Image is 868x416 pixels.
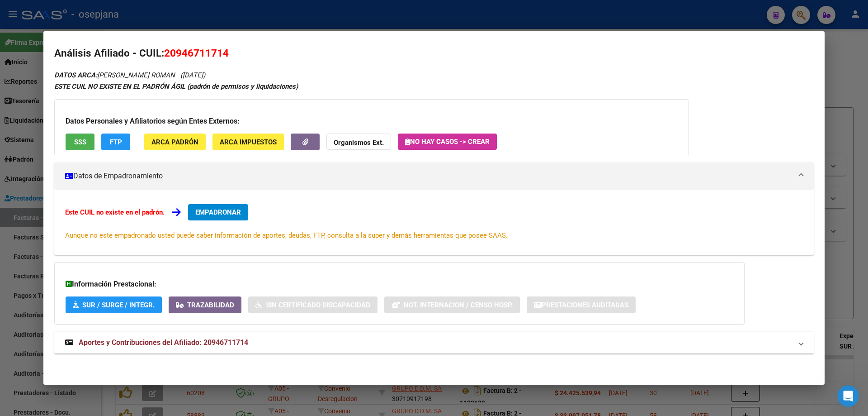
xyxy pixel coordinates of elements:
[326,134,391,150] button: Organismos Ext.
[74,138,86,146] span: SSS
[151,138,198,146] span: ARCA Padrón
[65,171,792,182] mat-panel-title: Datos de Empadronamiento
[66,279,733,290] h3: Información Prestacional:
[384,296,520,313] button: Not. Internacion / Censo Hosp.
[101,134,130,150] button: FTP
[187,301,234,309] span: Trazabilidad
[334,139,384,147] strong: Organismos Ext.
[54,82,298,91] strong: ESTE CUIL NO EXISTE EN EL PADRÓN ÁGIL (padrón de permisos y liquidaciones)
[82,301,155,309] span: SUR / SURGE / INTEGR.
[837,385,859,407] iframe: Intercom live chat
[66,134,94,150] button: SSS
[220,138,277,146] span: ARCA Impuestos
[79,338,248,347] span: Aportes y Contribuciones del Afiliado: 20946711714
[398,134,497,150] button: No hay casos -> Crear
[266,301,370,309] span: Sin Certificado Discapacidad
[54,332,814,354] mat-expansion-panel-header: Aportes y Contribuciones del Afiliado: 20946711714
[405,138,490,146] span: No hay casos -> Crear
[195,208,241,216] span: EMPADRONAR
[54,71,175,79] span: [PERSON_NAME] ROMAN
[527,296,636,313] button: Prestaciones Auditadas
[164,47,229,59] span: 20946711714
[248,296,377,313] button: Sin Certificado Discapacidad
[110,138,122,146] span: FTP
[66,296,162,313] button: SUR / SURGE / INTEGR.
[65,231,508,239] span: Aunque no esté empadronado usted puede saber información de aportes, deudas, FTP, consulta a la s...
[54,163,814,190] mat-expansion-panel-header: Datos de Empadronamiento
[169,296,241,313] button: Trazabilidad
[404,301,513,309] span: Not. Internacion / Censo Hosp.
[66,116,678,127] h3: Datos Personales y Afiliatorios según Entes Externos:
[54,71,97,79] strong: DATOS ARCA:
[54,190,814,255] div: Datos de Empadronamiento
[212,134,284,150] button: ARCA Impuestos
[188,204,248,220] button: EMPADRONAR
[144,134,206,150] button: ARCA Padrón
[542,301,628,309] span: Prestaciones Auditadas
[180,71,205,79] span: ([DATE])
[65,208,165,216] strong: Este CUIL no existe en el padrón.
[54,46,814,61] h2: Análisis Afiliado - CUIL:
